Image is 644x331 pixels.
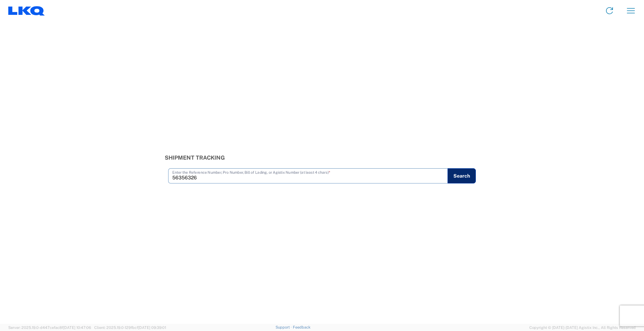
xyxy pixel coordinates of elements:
[276,325,293,329] a: Support
[138,325,166,330] span: [DATE] 09:39:01
[448,168,476,183] button: Search
[63,325,91,330] span: [DATE] 10:47:06
[8,325,91,330] span: Server: 2025.19.0-d447cefac8f
[94,325,166,330] span: Client: 2025.19.0-129fbcf
[293,325,310,329] a: Feedback
[165,154,480,161] h3: Shipment Tracking
[529,324,636,331] span: Copyright © [DATE]-[DATE] Agistix Inc., All Rights Reserved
